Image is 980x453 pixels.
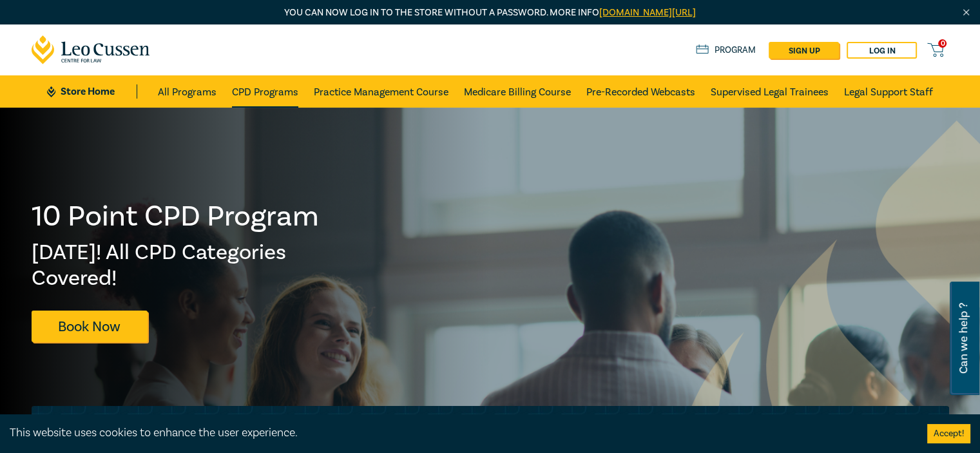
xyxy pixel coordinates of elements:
span: 0 [938,39,946,48]
p: You can now log in to the store without a password. More info [32,6,949,20]
a: Legal Support Staff [844,75,933,108]
a: sign up [769,42,839,59]
span: Can we help ? [957,289,970,387]
h1: 10 Point CPD Program [32,200,320,233]
a: Medicare Billing Course [464,75,571,108]
a: Practice Management Course [314,75,448,108]
a: Store Home [47,84,137,99]
a: Log in [847,42,917,59]
a: All Programs [158,75,216,108]
img: Close [961,7,972,18]
a: [DOMAIN_NAME][URL] [599,6,696,19]
a: Program [696,43,756,57]
a: Supervised Legal Trainees [711,75,829,108]
div: This website uses cookies to enhance the user experience. [10,425,908,441]
h2: [DATE]! All CPD Categories Covered! [32,240,320,291]
button: Accept cookies [927,424,970,443]
a: CPD Programs [232,75,298,108]
a: Book Now [32,311,148,342]
a: Pre-Recorded Webcasts [586,75,695,108]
